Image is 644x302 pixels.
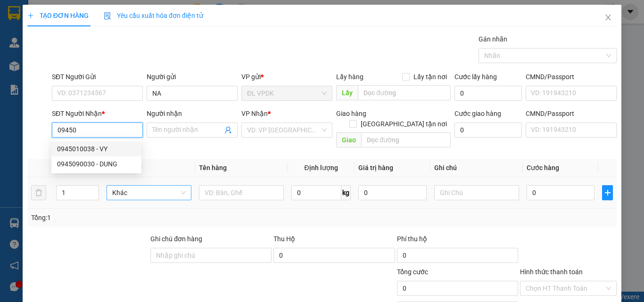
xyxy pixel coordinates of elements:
[12,61,49,122] b: Phúc An Express
[57,144,136,154] div: 0945010038 - VY
[602,185,613,200] button: plus
[454,110,501,117] label: Cước giao hàng
[31,185,46,200] button: delete
[526,72,617,82] div: CMND/Passport
[357,119,451,129] span: [GEOGRAPHIC_DATA] tận nơi
[526,108,617,119] div: CMND/Passport
[454,73,497,81] label: Cước lấy hàng
[604,14,612,21] span: close
[27,12,89,19] span: TẠO ĐƠN HÀNG
[358,164,393,171] span: Giá trị hàng
[102,12,125,34] img: logo.jpg
[27,12,34,19] span: plus
[147,108,238,119] div: Người nhận
[12,12,59,59] img: logo.jpg
[397,268,428,276] span: Tổng cước
[199,164,227,171] span: Tên hàng
[51,156,141,171] div: 0945090030 - DUNG
[273,235,295,243] span: Thu Hộ
[224,126,232,134] span: user-add
[150,235,202,243] label: Ghi chú đơn hàng
[51,141,141,156] div: 0945010038 - VY
[57,159,136,169] div: 0945090030 - DUNG
[304,164,338,171] span: Định lượng
[603,189,612,196] span: plus
[358,185,426,200] input: 0
[430,159,523,177] th: Ghi chú
[112,186,186,200] span: Khác
[147,72,238,82] div: Người gửi
[150,248,272,263] input: Ghi chú đơn hàng
[336,132,361,147] span: Giao
[52,72,143,82] div: SĐT Người Gửi
[104,12,111,20] img: icon
[358,85,451,100] input: Dọc đường
[434,185,519,200] input: Ghi Chú
[79,36,130,43] b: [DOMAIN_NAME]
[410,72,451,82] span: Lấy tận nơi
[397,234,518,248] div: Phí thu hộ
[52,108,143,119] div: SĐT Người Nhận
[104,12,203,19] span: Yêu cầu xuất hóa đơn điện tử
[31,212,249,223] div: Tổng: 1
[595,5,621,31] button: Close
[336,85,358,100] span: Lấy
[527,164,559,171] span: Cước hàng
[341,185,351,200] span: kg
[336,110,366,117] span: Giao hàng
[79,45,130,57] li: (c) 2017
[241,72,332,82] div: VP gửi
[454,122,522,138] input: Cước giao hàng
[336,73,363,81] span: Lấy hàng
[520,268,583,276] label: Hình thức thanh toán
[241,110,268,117] span: VP Nhận
[58,14,93,58] b: Gửi khách hàng
[247,86,327,100] span: ĐL VPDK
[199,185,284,200] input: VD: Bàn, Ghế
[361,132,451,147] input: Dọc đường
[454,86,522,101] input: Cước lấy hàng
[479,35,507,43] label: Gán nhãn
